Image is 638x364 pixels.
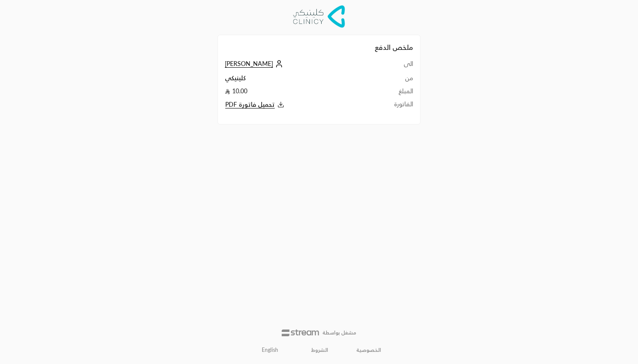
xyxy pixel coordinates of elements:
[225,100,369,110] button: تحميل فاتورة PDF
[225,60,273,68] span: [PERSON_NAME]
[225,74,369,87] td: كلينيكي
[369,59,413,74] td: الى
[225,101,275,108] span: تحميل فاتورة PDF
[369,74,413,87] td: من
[293,5,345,28] img: Company Logo
[225,60,285,67] a: [PERSON_NAME]
[225,87,369,100] td: 10.00
[225,42,413,52] h2: ملخص الدفع
[356,347,381,354] a: الخصوصية
[369,87,413,100] td: المبلغ
[257,343,283,357] a: English
[311,347,328,354] a: الشروط
[369,100,413,110] td: الفاتورة
[322,329,356,336] p: مشغل بواسطة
